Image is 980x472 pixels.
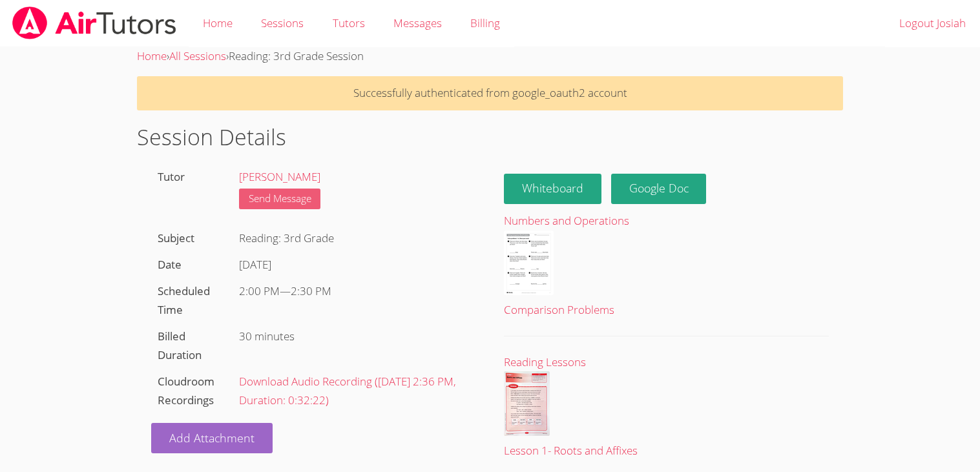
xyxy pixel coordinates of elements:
a: Home [137,48,167,63]
a: All Sessions [169,48,226,63]
div: Reading Lessons [504,353,828,372]
div: › › [137,47,842,66]
span: 2:00 PM [239,283,280,298]
a: [PERSON_NAME] [239,169,320,184]
div: Reading: 3rd Grade [233,225,476,252]
a: Numbers and OperationsComparison Problems [504,212,828,320]
span: Reading: 3rd Grade Session [229,48,364,63]
img: 2.%20Comparison%20Problems.pdf [504,231,554,295]
a: Send Message [239,189,321,210]
span: 2:30 PM [291,283,331,298]
label: Date [158,257,182,272]
label: Billed Duration [158,329,202,362]
button: Whiteboard [504,174,601,204]
div: [DATE] [239,256,470,274]
p: Successfully authenticated from google_oauth2 account [137,76,842,110]
a: Reading LessonsLesson 1- Roots and Affixes [504,353,828,461]
label: Scheduled Time [158,283,210,317]
div: Numbers and Operations [504,212,828,231]
div: Lesson 1- Roots and Affixes [504,442,828,460]
label: Subject [158,231,194,245]
a: Google Doc [611,174,707,204]
img: airtutors_banner-c4298cdbf04f3fff15de1276eac7730deb9818008684d7c2e4769d2f7ddbe033.png [11,6,178,39]
h1: Session Details [137,121,842,154]
span: Messages [393,15,442,30]
img: Lesson%201-%20Roots%20and%20Affixes%20.pdf [504,371,550,436]
a: Add Attachment [151,423,273,453]
label: Cloudroom Recordings [158,374,214,407]
div: Comparison Problems [504,301,828,320]
div: — [239,282,470,301]
div: 30 minutes [233,323,476,350]
span: [DATE] 2:36 PM [378,374,454,389]
a: Download Audio Recording ([DATE] 2:36 PM, Duration: 0:32:22) [239,374,456,407]
label: Tutor [158,169,185,184]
